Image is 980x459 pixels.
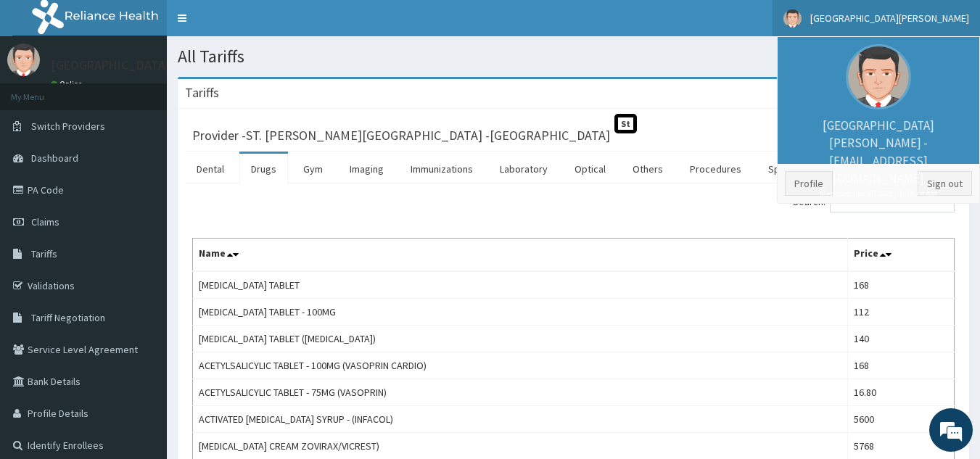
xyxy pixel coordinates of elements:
h1: All Tariffs [178,47,969,66]
a: Online [51,79,86,89]
a: Imaging [338,154,395,184]
td: 112 [847,299,954,326]
th: Price [847,239,954,272]
td: 168 [847,271,954,299]
a: Immunizations [399,154,485,184]
span: Tariffs [31,247,57,260]
span: St [614,114,637,133]
span: Tariff Negotiation [31,311,105,324]
td: ACTIVATED [MEDICAL_DATA] SYRUP - (INFACOL) [193,406,848,433]
div: Minimize live chat window [238,7,273,42]
span: We're online! [84,137,200,284]
small: Member since [DATE] 1:09:24 AM [785,187,972,199]
td: ACETYLSALICYLIC TABLET - 75MG (VASOPRIN) [193,379,848,406]
a: Optical [563,154,617,184]
div: Chat with us now [75,81,244,100]
th: Name [193,239,848,272]
td: [MEDICAL_DATA] TABLET - 100MG [193,299,848,326]
span: Dashboard [31,152,78,165]
h3: Tariffs [185,86,219,99]
h3: Provider - ST. [PERSON_NAME][GEOGRAPHIC_DATA] -[GEOGRAPHIC_DATA] [192,129,610,142]
td: 5600 [847,406,954,433]
img: User Image [783,9,802,28]
img: d_794563401_company_1708531726252_794563401 [27,73,59,109]
p: [GEOGRAPHIC_DATA][PERSON_NAME] - [EMAIL_ADDRESS][DOMAIN_NAME] [785,117,972,199]
a: Others [621,154,675,184]
img: User Image [846,44,911,109]
a: Drugs [239,154,288,184]
a: Laboratory [488,154,559,184]
td: 140 [847,326,954,352]
a: Dental [185,154,236,184]
a: Sign out [918,171,972,196]
a: Gym [292,154,334,184]
td: ACETYLSALICYLIC TABLET - 100MG (VASOPRIN CARDIO) [193,352,848,379]
span: Switch Providers [31,120,105,133]
td: 16.80 [847,379,954,406]
span: [GEOGRAPHIC_DATA][PERSON_NAME] [810,12,969,25]
td: 168 [847,352,954,379]
td: [MEDICAL_DATA] TABLET ([MEDICAL_DATA]) [193,326,848,352]
img: User Image [7,44,40,76]
textarea: Type your message and hit 'Enter' [7,305,276,356]
p: [GEOGRAPHIC_DATA][PERSON_NAME] [51,59,265,72]
td: [MEDICAL_DATA] TABLET [193,271,848,299]
span: Claims [31,215,59,228]
a: Procedures [678,154,753,184]
a: Spa [757,154,796,184]
a: Profile [785,171,833,196]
